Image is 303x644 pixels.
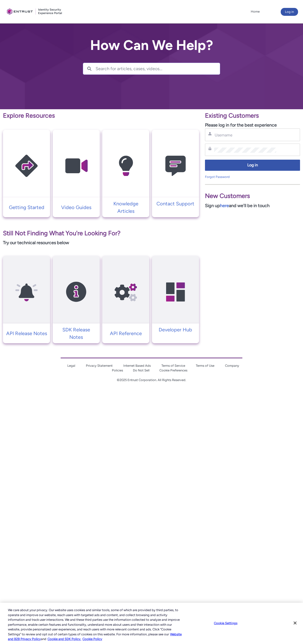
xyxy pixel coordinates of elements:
[205,202,300,209] p: Sign up and we'll be in touch
[205,122,300,129] p: Please log in for the best experience
[83,38,220,53] h2: How Can We Help?
[53,265,100,319] img: SDK Release Notes
[102,330,149,337] a: API Reference
[290,618,301,628] button: Close
[3,265,50,319] img: API Release Notes
[152,265,199,319] img: Developer Hub
[3,204,50,211] a: Getting Started
[205,111,300,120] p: Existing Customers
[53,139,100,193] img: Video Guides
[3,229,199,238] p: Still Not Finding What You're Looking For?
[133,368,150,372] a: Do Not Sell
[86,364,113,367] a: Privacy Statement
[250,8,261,15] a: Home
[152,326,199,333] a: Developer Hub
[102,200,149,215] a: Knowledge Articles
[3,330,50,337] a: API Release Notes
[154,326,197,333] p: Developer Hub
[152,139,199,193] img: Contact Support
[159,368,187,372] a: Cookie Preferences
[55,204,97,211] p: Video Guides
[55,326,97,341] p: SDK Release Notes
[208,162,297,168] span: Log in
[105,200,147,215] p: Knowledge Articles
[48,637,81,641] a: Cookie and SDK Policy.
[96,63,220,74] input: Search for articles, cases, videos...
[5,204,48,211] p: Getting Started
[161,364,185,367] a: Terms of Service
[82,637,102,641] a: Cookie Policy
[67,364,75,367] a: Legal
[205,160,300,171] button: Log in
[53,326,100,341] a: SDK Release Notes
[152,200,199,207] a: Contact Support
[154,200,197,207] p: Contact Support
[105,330,147,337] p: API Reference
[196,364,214,367] a: Terms of Use
[210,618,241,628] button: Cookie Settings
[205,191,300,201] p: New Customers
[5,330,48,337] p: API Release Notes
[123,364,151,367] a: Internet Based Ads
[220,203,229,208] a: here
[53,204,100,211] a: Video Guides
[205,175,230,179] a: Forgot Password
[3,139,50,193] img: Getting Started
[281,8,298,16] button: Log in
[3,239,199,246] p: Try our technical resources below
[102,139,149,193] img: Knowledge Articles
[3,111,199,120] p: Explore Resources
[83,63,96,74] button: Search
[102,265,149,319] img: API Reference
[214,132,276,138] input: Username
[8,608,182,642] div: We care about your privacy. Our website uses cookies and similar tools, some of which are provide...
[61,378,242,383] p: ©2025 Entrust Corporation. All Rights Reserved.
